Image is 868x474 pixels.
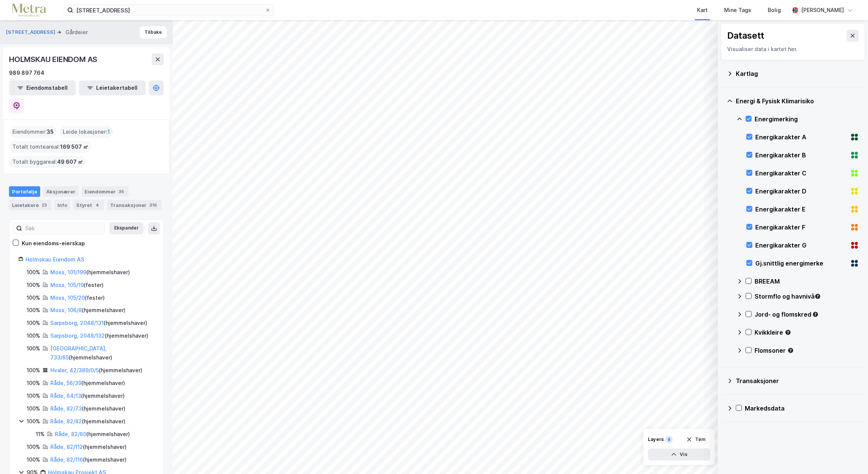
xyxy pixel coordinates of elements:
div: Energimerking [755,115,859,124]
button: Leietakertabell [79,80,146,95]
div: Totalt byggareal : [9,156,86,168]
div: Jord- og flomskred [755,310,859,319]
a: Råde, 82/112 [50,444,83,450]
div: ( hjemmelshaver ) [50,268,130,277]
div: ( hjemmelshaver ) [50,417,125,426]
a: Moss, 105/20 [50,294,85,301]
button: Tøm [681,433,710,445]
a: Moss, 105/19 [50,282,84,288]
input: Søk [22,223,104,234]
div: 100% [27,281,40,290]
a: Råde, 82/60 [55,431,86,437]
div: HOLMSKAU EIENDOM AS [9,53,99,65]
div: 8 [665,436,673,443]
div: Mine Tags [724,6,751,15]
div: Datasett [727,30,764,42]
div: Tooltip anchor [787,347,794,354]
div: Tooltip anchor [785,329,791,336]
a: Råde, 82/73 [50,405,82,412]
div: 316 [148,201,159,209]
div: Visualiser data i kartet her. [727,45,859,54]
div: Energikarakter G [755,241,847,250]
div: 989 897 764 [9,68,44,77]
div: Energikarakter D [755,187,847,196]
div: 23 [40,201,48,209]
div: Leietakere [9,200,51,210]
div: ( hjemmelshaver ) [50,455,127,464]
div: Energi & Fysisk Klimarisiko [736,97,859,106]
div: Tooltip anchor [814,293,821,300]
a: Råde, 56/39 [50,380,82,386]
div: Totalt tomteareal : [9,141,91,153]
div: Bolig [768,6,781,15]
div: Markedsdata [745,404,859,413]
a: [GEOGRAPHIC_DATA], 733/65 [50,345,107,361]
a: Holmskau Eiendom AS [26,256,84,263]
img: metra-logo.256734c3b2bbffee19d4.png [12,4,46,17]
div: Kart [697,6,708,15]
div: 100% [27,331,40,340]
div: Energikarakter B [755,151,847,160]
button: Eiendomstabell [9,80,76,95]
div: 35 [117,188,125,195]
div: Eiendommer [82,186,128,197]
div: Info [54,200,70,210]
div: Eiendommer : [9,126,57,138]
div: 100% [27,455,40,464]
div: 100% [27,391,40,400]
div: Aksjonærer [43,186,78,197]
a: Moss, 101/199 [50,269,86,275]
div: Portefølje [9,186,40,197]
div: [PERSON_NAME] [801,6,844,15]
a: Råde, 82/116 [50,456,83,463]
div: ( hjemmelshaver ) [50,442,127,451]
div: Gårdeier [65,28,88,37]
div: Stormflo og havnivå [755,292,859,301]
div: 100% [27,268,40,277]
div: 100% [27,344,40,353]
div: ( hjemmelshaver ) [50,306,125,315]
div: 100% [27,404,40,413]
a: Sarpsborg, 2048/131 [50,320,104,326]
div: Flomsoner [755,346,859,355]
div: ( hjemmelshaver ) [50,319,147,328]
span: 1 [107,127,110,136]
div: Energikarakter A [755,133,847,142]
div: Layers [648,436,664,442]
div: ( hjemmelshaver ) [50,366,142,375]
a: Råde, 82/82 [50,418,82,424]
input: Søk på adresse, matrikkel, gårdeiere, leietakere eller personer [73,5,265,16]
div: ( fester ) [50,281,104,290]
iframe: Chat Widget [830,438,868,474]
div: Energikarakter C [755,169,847,178]
button: Vis [648,448,710,460]
div: Leide lokasjoner : [60,126,113,138]
div: ( hjemmelshaver ) [50,379,125,388]
button: [STREET_ADDRESS] [6,29,57,36]
div: 100% [27,366,40,375]
a: Sarpsborg, 2048/132 [50,332,105,339]
div: Transaksjoner [107,200,162,210]
div: ( hjemmelshaver ) [50,344,154,362]
div: Kun eiendoms-eierskap [22,239,85,248]
div: BREEAM [755,277,859,286]
div: Tooltip anchor [812,311,819,318]
a: Moss, 106/8 [50,307,82,313]
span: 35 [47,127,54,136]
div: 100% [27,442,40,451]
div: Gj.snittlig energimerke [755,259,847,268]
div: Energikarakter E [755,205,847,214]
div: ( hjemmelshaver ) [50,404,125,413]
a: Hvaler, 42/389/0/5 [50,367,99,373]
div: ( hjemmelshaver ) [50,331,148,340]
div: Styret [73,200,104,210]
div: 100% [27,293,40,302]
button: Tilbake [140,26,167,38]
a: Råde, 64/13 [50,392,81,399]
div: 100% [27,306,40,315]
div: Kontrollprogram for chat [830,438,868,474]
div: ( hjemmelshaver ) [50,391,125,400]
div: 100% [27,319,40,328]
div: Transaksjoner [736,376,859,385]
span: 49 607 ㎡ [57,157,83,166]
